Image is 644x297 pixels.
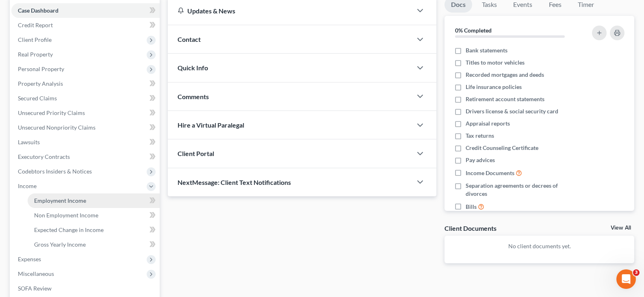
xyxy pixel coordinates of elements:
[18,256,41,262] span: Expenses
[178,178,291,186] span: NextMessage: Client Text Notifications
[466,203,477,211] span: Bills
[18,36,52,43] span: Client Profile
[11,91,160,106] a: Secured Claims
[18,109,85,116] span: Unsecured Priority Claims
[28,193,160,208] a: Employment Income
[34,212,98,219] span: Non Employment Income
[18,182,37,189] span: Income
[445,224,497,232] div: Client Documents
[466,71,544,79] span: Recorded mortgages and deeds
[18,95,57,102] span: Secured Claims
[178,64,208,72] span: Quick Info
[466,59,525,67] span: Titles to motor vehicles
[466,46,507,54] span: Bank statements
[466,144,538,152] span: Credit Counseling Certificate
[11,281,160,296] a: SOFA Review
[466,156,495,164] span: Pay advices
[178,7,402,15] div: Updates & News
[11,18,160,33] a: Credit Report
[11,76,160,91] a: Property Analysis
[466,132,494,140] span: Tax returns
[18,7,59,14] span: Case Dashboard
[18,80,63,87] span: Property Analysis
[178,93,209,100] span: Comments
[11,150,160,164] a: Executory Contracts
[466,169,514,177] span: Income Documents
[455,27,492,34] strong: 0% Completed
[178,150,214,157] span: Client Portal
[28,223,160,237] a: Expected Change in Income
[28,208,160,223] a: Non Employment Income
[633,269,640,276] span: 3
[466,95,544,103] span: Retirement account statements
[466,119,510,128] span: Appraisal reports
[466,107,558,115] span: Drivers license & social security card
[466,83,522,91] span: Life insurance policies
[11,120,160,135] a: Unsecured Nonpriority Claims
[611,225,631,231] a: View All
[18,22,53,28] span: Credit Report
[28,237,160,252] a: Gross Yearly Income
[11,3,160,18] a: Case Dashboard
[34,226,104,233] span: Expected Change in Income
[18,139,40,145] span: Lawsuits
[18,51,53,58] span: Real Property
[18,124,95,131] span: Unsecured Nonpriority Claims
[18,285,52,292] span: SOFA Review
[18,168,92,175] span: Codebtors Insiders & Notices
[178,35,201,43] span: Contact
[466,182,580,198] span: Separation agreements or decrees of divorces
[34,197,86,204] span: Employment Income
[18,153,70,160] span: Executory Contracts
[451,242,628,250] p: No client documents yet.
[18,65,64,72] span: Personal Property
[11,135,160,150] a: Lawsuits
[11,106,160,120] a: Unsecured Priority Claims
[18,270,54,277] span: Miscellaneous
[34,241,86,248] span: Gross Yearly Income
[616,269,636,289] iframe: Intercom live chat
[178,121,244,129] span: Hire a Virtual Paralegal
